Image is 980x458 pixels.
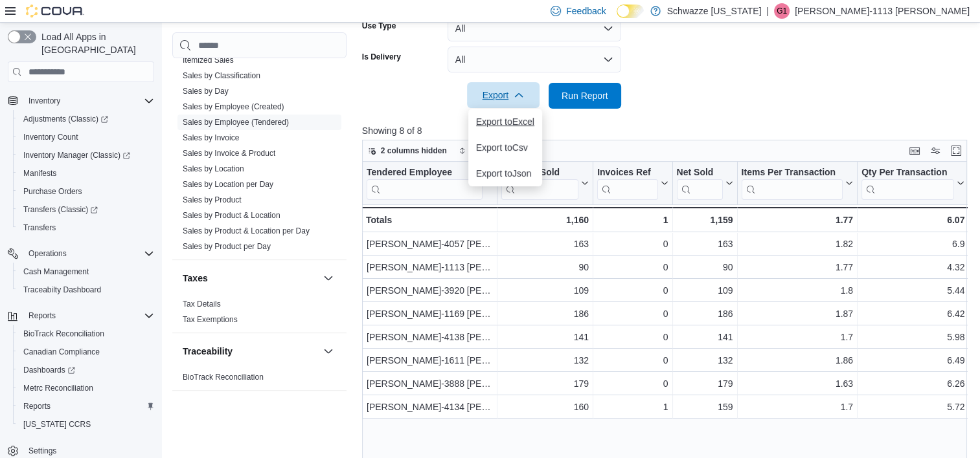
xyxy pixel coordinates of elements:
[676,260,733,276] div: 90
[362,21,396,31] label: Use Type
[13,343,159,361] button: Canadian Compliance
[501,330,589,345] div: 141
[23,114,108,124] span: Adjustments (Classic)
[13,281,159,299] button: Traceabilty Dashboard
[907,143,922,158] button: Keyboard shortcuts
[183,164,244,174] span: Sales by Location
[23,186,82,197] span: Purchase Orders
[367,330,493,345] div: [PERSON_NAME]-4138 [PERSON_NAME]
[23,246,72,261] button: Operations
[597,307,668,322] div: 0
[741,400,853,415] div: 1.7
[676,400,733,415] div: 159
[676,212,733,228] div: 1,159
[13,263,159,281] button: Cash Management
[741,212,853,228] div: 1.77
[13,182,159,201] button: Purchase Orders
[18,417,96,432] a: [US_STATE] CCRS
[18,380,98,396] a: Metrc Reconciliation
[467,82,540,108] button: Export
[367,283,493,299] div: [PERSON_NAME]-3920 [PERSON_NAME]
[18,398,154,414] span: Reports
[183,195,242,204] a: Sales by Product
[18,362,154,378] span: Dashboards
[501,376,589,392] div: 179
[183,211,280,220] a: Sales by Product & Location
[18,344,154,360] span: Canadian Compliance
[948,143,964,158] button: Enter fullscreen
[741,260,853,276] div: 1.77
[183,345,318,358] button: Traceability
[448,16,621,41] button: All
[36,30,154,56] span: Load All Apps in [GEOGRAPHIC_DATA]
[183,226,310,236] span: Sales by Product & Location per Day
[676,167,733,200] button: Net Sold
[321,343,336,359] button: Traceability
[861,376,964,392] div: 6.26
[26,5,84,17] img: Cova
[18,184,154,199] span: Purchase Orders
[861,237,964,252] div: 6.9
[18,220,154,235] span: Transfers
[13,110,159,128] a: Adjustments (Classic)
[676,307,733,322] div: 186
[774,3,790,19] div: Graciela-1113 Calderon
[13,325,159,343] button: BioTrack Reconciliation
[617,18,617,19] span: Dark Mode
[367,307,493,322] div: [PERSON_NAME]-1169 [PERSON_NAME]
[741,307,853,322] div: 1.87
[501,167,589,200] button: Invoices Sold
[18,282,154,298] span: Traceabilty Dashboard
[183,87,229,96] a: Sales by Day
[448,47,621,72] button: All
[363,143,452,158] button: 2 columns hidden
[475,82,532,108] span: Export
[617,5,644,18] input: Dark Mode
[676,353,733,369] div: 132
[18,111,113,127] a: Adjustments (Classic)
[183,149,275,158] a: Sales by Invoice & Product
[183,210,280,221] span: Sales by Product & Location
[172,296,347,333] div: Taxes
[183,148,275,158] span: Sales by Invoice & Product
[13,128,159,146] button: Inventory Count
[501,167,578,200] div: Invoices Sold
[777,3,787,19] span: G1
[183,56,234,65] a: Itemized Sales
[861,260,964,276] div: 4.32
[23,308,61,323] button: Reports
[676,167,722,200] div: Net Sold
[183,164,244,173] a: Sales by Location
[741,330,853,345] div: 1.7
[468,109,542,135] button: Export toExcel
[23,267,89,277] span: Cash Management
[183,226,310,235] a: Sales by Product & Location per Day
[18,282,106,298] a: Traceabilty Dashboard
[367,353,493,369] div: [PERSON_NAME]-1611 [PERSON_NAME]
[861,330,964,345] div: 5.98
[18,380,154,396] span: Metrc Reconciliation
[741,283,853,299] div: 1.8
[18,147,154,163] span: Inventory Manager (Classic)
[566,5,606,17] span: Feedback
[23,401,51,411] span: Reports
[28,446,56,456] span: Settings
[597,260,668,276] div: 0
[861,400,964,415] div: 5.72
[597,237,668,252] div: 0
[13,379,159,397] button: Metrc Reconciliation
[741,167,843,179] div: Items Per Transaction
[183,241,271,252] span: Sales by Product per Day
[795,3,970,19] p: [PERSON_NAME]-1113 [PERSON_NAME]
[23,347,100,357] span: Canadian Compliance
[183,195,242,205] span: Sales by Product
[23,132,78,142] span: Inventory Count
[321,270,336,286] button: Taxes
[23,246,154,261] span: Operations
[13,164,159,182] button: Manifests
[172,37,347,259] div: Sales
[18,220,61,235] a: Transfers
[23,329,104,339] span: BioTrack Reconciliation
[741,353,853,369] div: 1.86
[183,133,239,143] span: Sales by Invoice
